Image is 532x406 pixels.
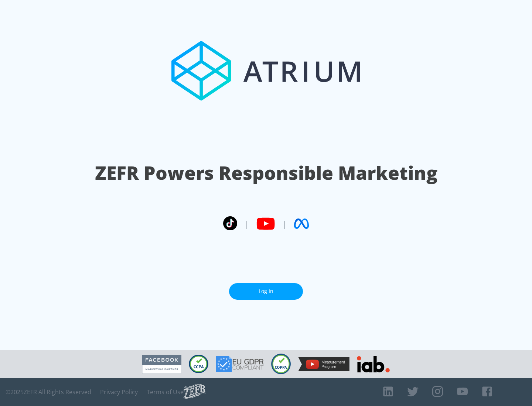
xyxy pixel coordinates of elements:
img: IAB [357,356,390,372]
a: Privacy Policy [100,388,138,396]
img: Facebook Marketing Partner [142,355,181,374]
img: CCPA Compliant [189,355,208,373]
span: © 2025 ZEFR All Rights Reserved [6,388,91,396]
h1: ZEFR Powers Responsible Marketing [95,160,437,186]
img: COPPA Compliant [271,354,291,374]
a: Log In [229,283,303,300]
img: GDPR Compliant [216,356,264,372]
span: | [245,218,249,229]
img: YouTube Measurement Program [298,357,349,371]
span: | [282,218,287,229]
a: Terms of Use [147,388,184,396]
